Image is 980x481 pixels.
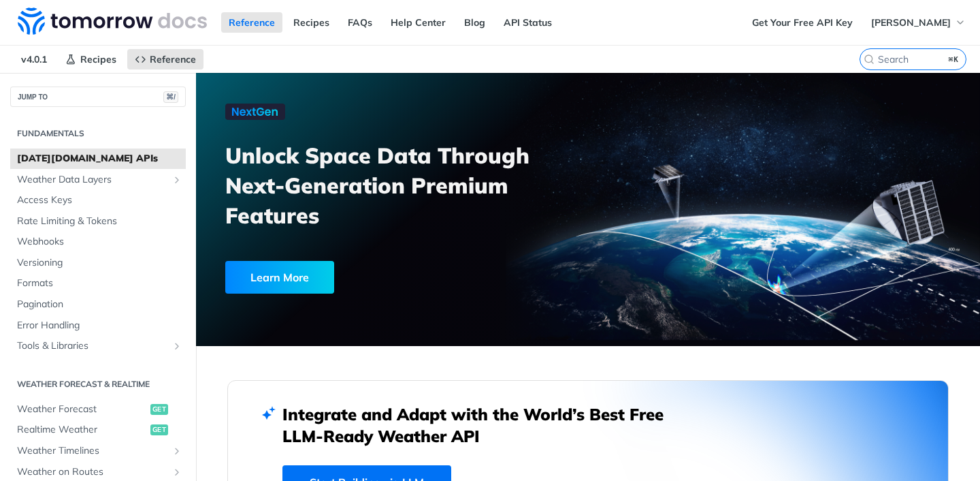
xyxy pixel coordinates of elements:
[17,277,182,290] span: Formats
[864,12,973,33] button: [PERSON_NAME]
[225,104,285,120] img: NextGen
[17,256,182,270] span: Versioning
[17,423,147,437] span: Realtime Weather
[17,319,182,332] span: Error Handling
[17,173,168,187] span: Weather Data Layers
[10,149,186,169] a: [DATE][DOMAIN_NAME] APIs
[127,49,203,69] a: Reference
[864,54,875,65] svg: Search
[10,87,186,107] button: JUMP TO⌘/
[10,190,186,211] a: Access Keys
[58,49,124,69] a: Recipes
[150,404,168,415] span: get
[10,170,186,190] a: Weather Data LayersShow subpages for Weather Data Layers
[17,152,182,166] span: [DATE][DOMAIN_NAME] APIs
[10,232,186,252] a: Webhooks
[14,49,54,69] span: v4.0.1
[745,12,860,33] a: Get Your Free API Key
[945,52,962,66] kbd: ⌘K
[150,53,196,65] span: Reference
[150,424,168,435] span: get
[171,341,182,352] button: Show subpages for Tools & Libraries
[17,193,182,207] span: Access Keys
[10,294,186,315] a: Pagination
[17,339,168,353] span: Tools & Libraries
[17,403,147,416] span: Weather Forecast
[17,298,182,311] span: Pagination
[171,174,182,185] button: Show subpages for Weather Data Layers
[457,12,493,33] a: Blog
[10,399,186,420] a: Weather Forecastget
[10,441,186,461] a: Weather TimelinesShow subpages for Weather Timelines
[221,12,282,33] a: Reference
[282,403,684,447] h2: Integrate and Adapt with the World’s Best Free LLM-Ready Weather API
[383,12,453,33] a: Help Center
[496,12,559,33] a: API Status
[10,315,186,336] a: Error Handling
[10,211,186,232] a: Rate Limiting & Tokens
[871,16,951,29] span: [PERSON_NAME]
[10,253,186,273] a: Versioning
[225,261,527,294] a: Learn More
[286,12,337,33] a: Recipes
[10,336,186,356] a: Tools & LibrariesShow subpages for Tools & Libraries
[17,465,168,479] span: Weather on Routes
[171,446,182,456] button: Show subpages for Weather Timelines
[18,7,207,35] img: Tomorrow.io Weather API Docs
[163,91,178,103] span: ⌘/
[225,140,603,230] h3: Unlock Space Data Through Next-Generation Premium Features
[10,420,186,440] a: Realtime Weatherget
[17,444,168,458] span: Weather Timelines
[10,378,186,390] h2: Weather Forecast & realtime
[17,235,182,249] span: Webhooks
[10,127,186,140] h2: Fundamentals
[171,467,182,478] button: Show subpages for Weather on Routes
[80,53,116,65] span: Recipes
[340,12,380,33] a: FAQs
[17,215,182,228] span: Rate Limiting & Tokens
[225,261,334,294] div: Learn More
[10,273,186,294] a: Formats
